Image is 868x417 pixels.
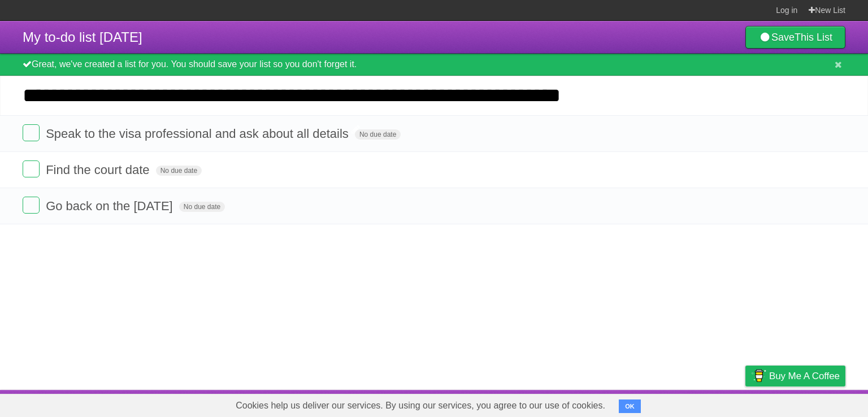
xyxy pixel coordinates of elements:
span: No due date [156,166,202,176]
a: Privacy [731,393,760,414]
a: Terms [692,393,717,414]
span: No due date [179,202,225,212]
a: Suggest a feature [774,393,845,414]
label: Done [23,160,40,177]
span: My to-do list [DATE] [23,29,142,45]
span: Buy me a coffee [769,366,840,386]
a: Buy me a coffee [745,366,845,386]
a: Developers [632,393,678,414]
label: Done [23,124,40,141]
span: Find the court date [46,163,152,177]
button: OK [619,399,641,413]
img: Buy me a coffee [751,366,766,385]
span: Cookies help us deliver our services. By using our services, you agree to our use of cookies. [224,394,617,417]
span: Go back on the [DATE] [46,199,176,213]
a: SaveThis List [745,26,845,49]
b: This List [795,32,832,43]
label: Done [23,197,40,214]
span: No due date [355,129,401,140]
span: Speak to the visa professional and ask about all details [46,127,351,141]
a: About [595,393,619,414]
